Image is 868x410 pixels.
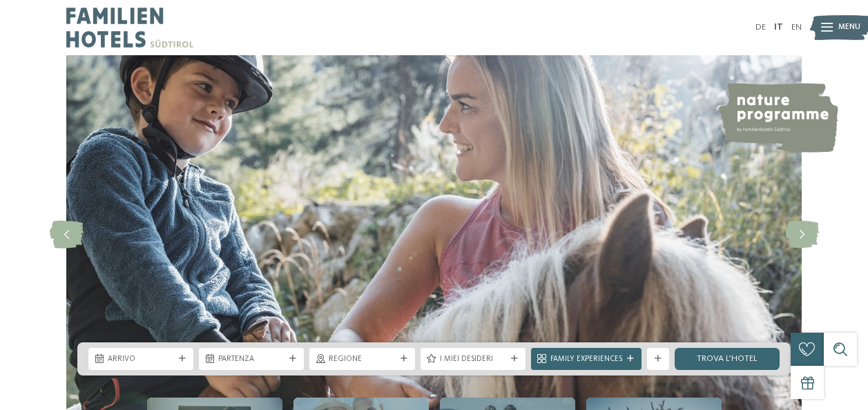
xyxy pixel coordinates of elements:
[717,83,838,153] img: nature programme by Familienhotels Südtirol
[675,348,780,370] a: trova l’hotel
[329,354,395,365] span: Regione
[755,23,766,32] a: DE
[838,22,860,33] span: Menu
[218,354,284,365] span: Partenza
[440,354,506,365] span: I miei desideri
[791,23,802,32] a: EN
[550,354,622,365] span: Family Experiences
[108,354,174,365] span: Arrivo
[774,23,783,32] a: IT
